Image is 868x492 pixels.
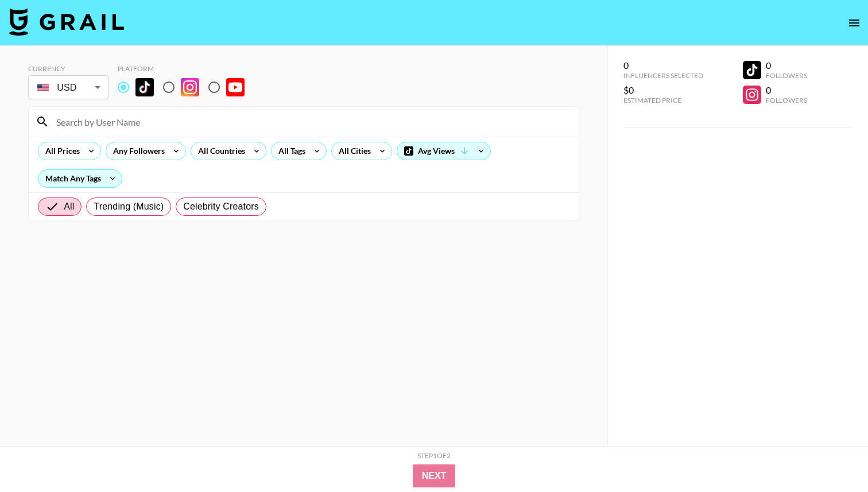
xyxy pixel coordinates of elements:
div: All Cities [332,142,373,160]
div: Estimated Price [623,96,703,104]
span: Trending (Music) [94,200,164,214]
input: Search by User Name [49,113,572,131]
div: All Tags [272,142,308,160]
div: $0 [623,84,703,96]
div: All Prices [38,142,82,160]
div: Currency [28,64,108,73]
img: YouTube [226,78,245,96]
div: 0 [623,60,703,71]
div: Match Any Tags [38,170,122,187]
div: Avg Views [397,142,490,160]
div: USD [30,78,106,98]
span: Celebrity Creators [183,200,259,214]
div: Platform [118,64,254,73]
img: Grail Talent [9,8,124,36]
div: 0 [766,84,807,96]
div: Step 1 of 2 [417,451,451,460]
button: Next [413,464,456,487]
div: Influencers Selected [623,71,703,80]
div: Any Followers [106,142,167,160]
div: Followers [766,71,807,80]
img: Instagram [181,78,199,96]
span: All [64,200,74,214]
div: All Countries [191,142,247,160]
img: TikTok [135,78,154,96]
button: open drawer [843,11,866,34]
div: Followers [766,96,807,104]
div: 0 [766,60,807,71]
